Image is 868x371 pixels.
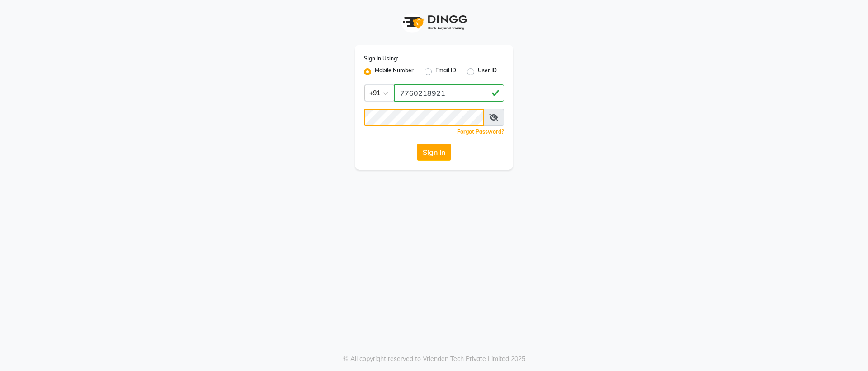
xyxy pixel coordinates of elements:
input: Username [394,84,504,102]
a: Forgot Password? [457,128,504,135]
img: logo1.svg [398,9,470,36]
label: Email ID [435,66,456,77]
input: Username [364,109,484,126]
button: Sign In [417,144,451,161]
label: Sign In Using: [364,55,398,63]
label: User ID [478,66,497,77]
label: Mobile Number [375,66,414,77]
